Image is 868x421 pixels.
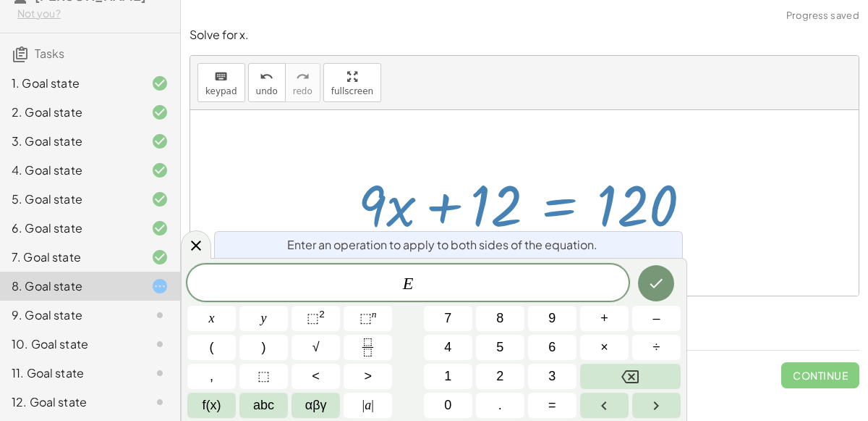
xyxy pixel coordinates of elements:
[476,393,524,418] button: .
[151,220,169,237] i: Task finished and correct.
[293,86,312,96] span: redo
[424,306,472,331] button: 7
[632,335,681,360] button: Divide
[292,393,340,418] button: Greek alphabet
[424,364,472,389] button: 1
[12,104,128,121] div: 2. Goal state
[256,86,278,96] span: undo
[362,398,365,412] span: |
[151,162,169,179] i: Task finished and correct.
[359,311,372,325] span: ⬚
[548,309,556,328] span: 9
[362,396,374,415] span: a
[312,367,320,386] span: <
[203,396,221,415] span: f(x)
[444,396,451,415] span: 0
[12,364,128,382] div: 11. Goal state
[190,27,859,43] p: Solve for x.
[187,306,236,331] button: x
[262,338,266,357] span: )
[151,75,169,92] i: Task finished and correct.
[496,309,503,328] span: 8
[12,335,128,353] div: 10. Goal state
[312,338,320,357] span: √
[786,9,859,23] span: Progress saved
[580,364,681,389] button: Backspace
[319,309,325,320] sup: 2
[151,133,169,150] i: Task finished and correct.
[12,133,128,150] div: 3. Goal state
[652,309,660,328] span: –
[600,338,608,357] span: ×
[292,306,340,331] button: Squared
[12,220,128,237] div: 6. Goal state
[292,335,340,360] button: Square root
[528,393,576,418] button: Equals
[307,311,319,325] span: ⬚
[151,364,169,382] i: Task not started.
[580,393,629,418] button: Left arrow
[292,364,340,389] button: Less than
[372,309,377,320] sup: n
[528,335,576,360] button: 6
[344,335,392,360] button: Fraction
[476,364,524,389] button: 2
[344,393,392,418] button: Absolute value
[187,364,236,389] button: ,
[496,367,503,386] span: 2
[364,367,372,386] span: >
[151,104,169,121] i: Task finished and correct.
[444,338,451,357] span: 4
[239,306,288,331] button: y
[496,338,503,357] span: 5
[638,265,674,301] button: Done
[258,367,270,386] span: ⬚
[476,335,524,360] button: 5
[151,191,169,208] i: Task finished and correct.
[403,274,414,293] var: E
[151,307,169,324] i: Task not started.
[261,309,267,328] span: y
[653,338,660,357] span: ÷
[632,306,681,331] button: Minus
[209,309,215,328] span: x
[239,335,288,360] button: )
[548,396,556,415] span: =
[12,307,128,324] div: 9. Goal state
[580,335,629,360] button: Times
[239,364,288,389] button: Placeholder
[12,393,128,411] div: 12. Goal state
[296,68,310,86] i: redo
[260,68,273,86] i: undo
[151,249,169,266] i: Task finished and correct.
[476,306,524,331] button: 8
[632,393,681,418] button: Right arrow
[12,75,128,92] div: 1. Goal state
[12,249,128,266] div: 7. Goal state
[305,396,327,415] span: αβγ
[371,398,374,412] span: |
[12,162,128,179] div: 4. Goal state
[187,393,236,418] button: Functions
[287,236,597,254] span: Enter an operation to apply to both sides of the equation.
[248,63,286,102] button: undoundo
[285,63,320,102] button: redoredo
[210,338,214,357] span: (
[444,309,451,328] span: 7
[323,63,381,102] button: fullscreen
[424,335,472,360] button: 4
[239,393,288,418] button: Alphabet
[253,396,274,415] span: abc
[424,393,472,418] button: 0
[17,7,169,21] div: Not you?
[344,364,392,389] button: Greater than
[548,367,556,386] span: 3
[214,68,228,86] i: keyboard
[528,364,576,389] button: 3
[151,278,169,295] i: Task started.
[344,306,392,331] button: Superscript
[12,191,128,208] div: 5. Goal state
[197,63,245,102] button: keyboardkeypad
[444,367,451,386] span: 1
[528,306,576,331] button: 9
